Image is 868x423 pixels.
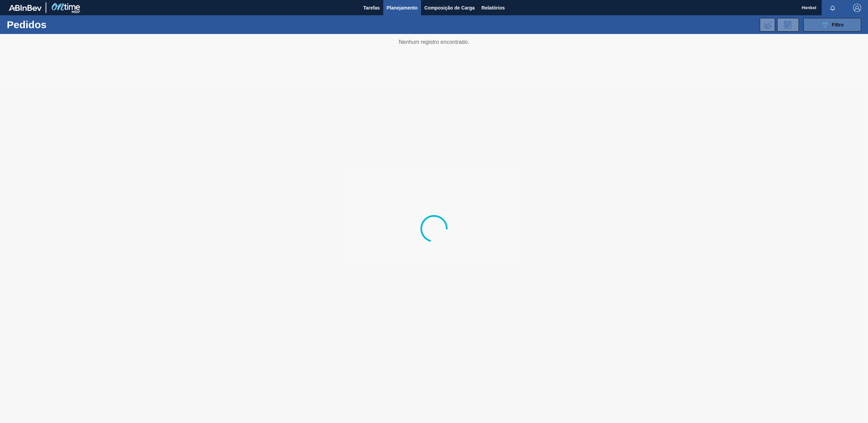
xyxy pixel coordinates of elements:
[424,4,475,12] span: Composição de Carga
[832,22,844,28] span: Filtro
[482,4,505,12] span: Relatórios
[7,21,113,29] h1: Pedidos
[803,18,861,32] button: Filtro
[760,18,775,32] div: Importar Negociações dos Pedidos
[363,4,380,12] span: Tarefas
[9,5,42,11] img: TNhmsLtSVTkK8tSr43FrP2fwEKptu5GPRR3wAAAABJRU5ErkJggg==
[777,18,799,32] div: Solicitação de Revisão de Pedidos
[387,4,418,12] span: Planejamento
[822,3,843,13] button: Notificações
[853,4,861,12] img: Logout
